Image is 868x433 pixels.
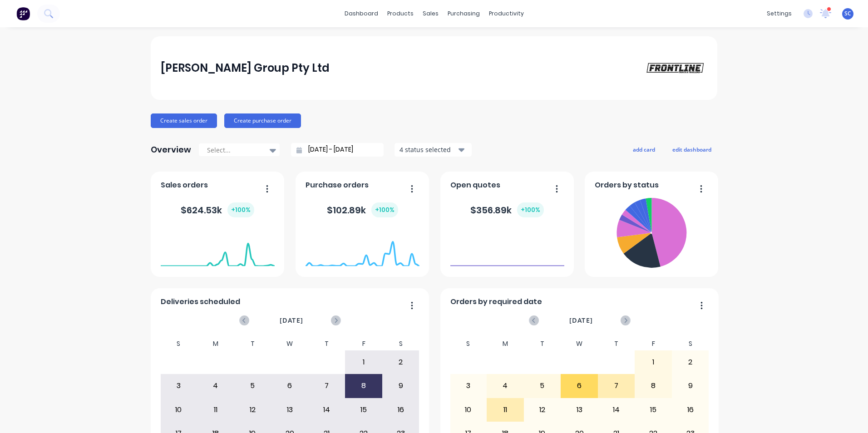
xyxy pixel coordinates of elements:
[484,7,528,20] div: productivity
[308,337,345,350] div: T
[16,7,30,20] img: Factory
[672,399,709,421] div: 16
[306,180,369,191] span: Purchase orders
[635,399,671,421] div: 15
[450,374,487,397] div: 3
[383,399,419,421] div: 16
[635,351,671,374] div: 1
[271,399,308,421] div: 13
[487,337,524,350] div: M
[762,7,796,20] div: settings
[309,399,345,421] div: 14
[197,337,234,350] div: M
[161,399,197,421] div: 10
[561,337,598,350] div: W
[672,337,709,350] div: S
[561,374,597,397] div: 6
[524,374,561,397] div: 5
[517,202,544,217] div: + 100 %
[487,374,523,397] div: 4
[224,113,301,128] button: Create purchase order
[383,374,419,397] div: 9
[627,143,661,155] button: add card
[598,374,635,397] div: 7
[197,374,234,397] div: 4
[181,202,254,217] div: $ 624.53k
[666,143,717,155] button: edit dashboard
[161,59,330,77] div: [PERSON_NAME] Group Pty Ltd
[327,202,398,217] div: $ 102.89k
[450,337,487,350] div: S
[470,202,544,217] div: $ 356.89k
[383,7,418,20] div: products
[345,351,382,374] div: 1
[524,399,561,421] div: 12
[234,337,271,350] div: T
[595,180,659,191] span: Orders by status
[227,202,254,217] div: + 100 %
[418,7,443,20] div: sales
[635,337,672,350] div: F
[271,374,308,397] div: 6
[569,315,593,325] span: [DATE]
[395,143,472,157] button: 4 status selected
[280,315,303,325] span: [DATE]
[524,337,561,350] div: T
[197,399,234,421] div: 11
[271,337,308,350] div: W
[487,399,523,421] div: 11
[345,374,382,397] div: 8
[399,145,457,154] div: 4 status selected
[635,374,671,397] div: 8
[161,374,197,397] div: 3
[443,7,484,20] div: purchasing
[151,113,217,128] button: Create sales order
[235,374,271,397] div: 5
[345,399,382,421] div: 15
[340,7,383,20] a: dashboard
[383,351,419,374] div: 2
[844,10,851,18] span: SC
[450,180,500,191] span: Open quotes
[672,374,709,397] div: 9
[598,399,635,421] div: 14
[151,141,191,159] div: Overview
[382,337,419,350] div: S
[235,399,271,421] div: 12
[371,202,398,217] div: + 100 %
[598,337,635,350] div: T
[561,399,597,421] div: 13
[345,337,382,350] div: F
[161,180,208,191] span: Sales orders
[644,61,707,75] img: Calley Group Pty Ltd
[450,399,487,421] div: 10
[160,337,197,350] div: S
[672,351,709,374] div: 2
[309,374,345,397] div: 7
